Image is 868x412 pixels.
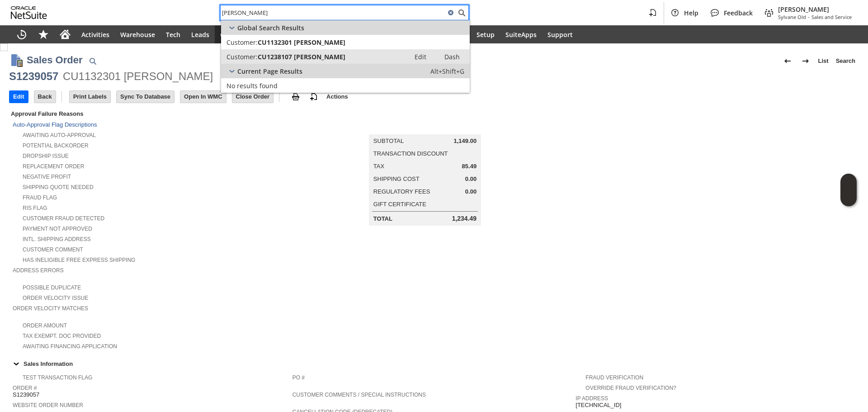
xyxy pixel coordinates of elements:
[9,358,859,369] td: Sales Information
[23,322,67,329] a: Order Amount
[576,395,608,402] a: IP Address
[500,25,542,43] a: SuiteApps
[811,14,852,20] span: Sales and Service
[373,150,448,157] a: Transaction Discount
[23,132,96,138] a: Awaiting Auto-Approval
[60,29,71,40] svg: Home
[373,137,404,144] a: Subtotal
[405,51,436,62] a: Edit:
[258,52,345,61] span: CU1238107 [PERSON_NAME]
[117,91,174,103] input: Sync To Database
[373,201,426,208] a: Gift Certificate
[840,190,857,207] span: Oracle Guided Learning Widget. To move around, please hold and drag
[23,142,89,149] a: Potential Backorder
[476,30,495,39] span: Setup
[221,7,445,18] input: Search
[9,91,28,103] input: Edit
[456,7,467,18] svg: Search
[81,30,109,39] span: Activities
[430,67,464,76] span: Alt+Shift+G
[34,91,56,103] input: Back
[180,91,226,103] input: Open In WMC
[237,24,304,32] span: Global Search Results
[13,385,37,391] a: Order #
[547,30,573,39] span: Support
[23,343,117,350] a: Awaiting Financing Application
[290,91,301,102] img: print.svg
[23,163,84,170] a: Replacement Order
[70,91,110,103] input: Print Labels
[54,25,76,43] a: Home
[226,52,258,61] span: Customer:
[292,392,426,398] a: Customer Comments / Special Instructions
[373,188,430,195] a: Regulatory Fees
[9,69,58,84] div: S1239057
[778,14,806,20] span: Sylvane Old
[323,93,352,100] a: Actions
[840,174,857,206] iframe: Click here to launch Oracle Guided Learning Help Panel
[13,267,64,274] a: Address Errors
[13,305,88,312] a: Order Velocity Matches
[778,5,852,14] span: [PERSON_NAME]
[221,35,470,49] a: Customer:CU1132301 [PERSON_NAME]Edit: Dash:
[23,184,94,190] a: Shipping Quote Needed
[27,52,83,67] h1: Sales Order
[373,163,384,170] a: Tax
[13,402,83,408] a: Website Order Number
[38,29,49,40] svg: Shortcuts
[23,153,69,159] a: Dropship Issue
[462,163,477,170] span: 85.49
[221,78,470,93] a: No results found
[226,81,278,90] span: No results found
[221,49,470,64] a: Customer:CU1238107 [PERSON_NAME]Edit: Dash:
[258,38,345,47] span: CU1132301 [PERSON_NAME]
[373,215,392,222] a: Total
[585,374,643,381] a: Fraud Verification
[87,56,98,66] img: Quick Find
[542,25,578,43] a: Support
[23,257,135,263] a: Has Ineligible Free Express Shipping
[186,25,215,43] a: Leads
[505,30,537,39] span: SuiteApps
[9,109,289,119] div: Approval Failure Reasons
[23,226,92,232] a: Payment not approved
[576,402,621,409] span: [TECHNICAL_ID]
[23,194,57,201] a: Fraud Flag
[232,91,273,103] input: Close Order
[452,215,477,223] span: 1,234.49
[76,25,115,43] a: Activities
[115,25,160,43] a: Warehouse
[23,205,47,211] a: RIS flag
[454,137,477,145] span: 1,149.00
[220,30,264,39] span: Opportunities
[11,25,33,43] a: Recent Records
[471,25,500,43] a: Setup
[832,54,859,68] a: Search
[585,385,676,391] a: Override Fraud Verification?
[465,188,476,195] span: 0.00
[782,56,793,66] img: Previous
[23,215,104,222] a: Customer Fraud Detected
[369,120,481,134] caption: Summary
[215,25,269,43] a: Opportunities
[292,374,305,381] a: PO #
[23,174,71,180] a: Negative Profit
[23,295,88,301] a: Order Velocity Issue
[808,14,810,20] span: -
[23,284,81,291] a: Possible Duplicate
[191,30,209,39] span: Leads
[63,69,213,84] div: CU1132301 [PERSON_NAME]
[684,9,698,17] span: Help
[9,358,855,369] div: Sales Information
[23,333,101,339] a: Tax Exempt. Doc Provided
[16,29,27,40] svg: Recent Records
[800,56,811,66] img: Next
[33,25,54,43] div: Shortcuts
[120,30,155,39] span: Warehouse
[160,25,186,43] a: Tech
[436,51,468,62] a: Dash:
[226,38,258,47] span: Customer:
[815,54,832,68] a: List
[724,9,753,17] span: Feedback
[373,175,420,182] a: Shipping Cost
